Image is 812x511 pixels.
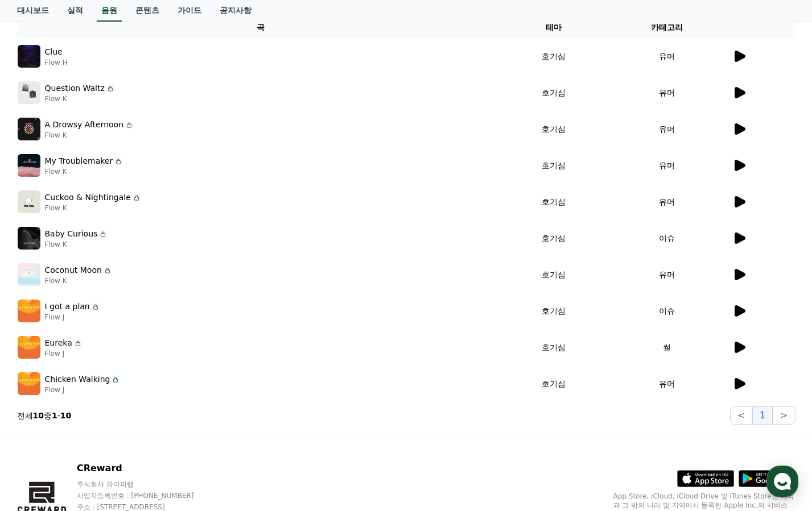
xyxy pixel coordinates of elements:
[603,111,732,147] td: 유머
[18,118,40,140] img: music
[3,360,75,389] a: 홈
[505,365,603,402] td: 호기심
[505,74,603,111] td: 호기심
[603,220,732,256] td: 이슈
[505,38,603,74] td: 호기심
[45,264,102,276] p: Coconut Moon
[505,256,603,293] td: 호기심
[45,94,115,103] p: Flow K
[45,167,123,176] p: Flow K
[505,17,603,38] th: 테마
[505,329,603,365] td: 호기심
[603,74,732,111] td: 유머
[77,480,216,489] p: 주식회사 와이피랩
[45,349,83,358] p: Flow J
[18,263,40,286] img: music
[603,293,732,329] td: 이슈
[752,406,773,425] button: 1
[18,372,40,395] img: music
[104,378,118,387] span: 대화
[52,411,57,420] strong: 1
[603,17,732,38] th: 카테고리
[18,190,40,213] img: music
[45,337,72,349] p: Eureka
[603,365,732,402] td: 유머
[45,385,121,394] p: Flow J
[773,406,795,425] button: >
[45,240,108,249] p: Flow K
[603,184,732,220] td: 유머
[45,131,134,140] p: Flow K
[45,373,110,385] p: Chicken Walking
[603,329,732,365] td: 썰
[45,192,131,203] p: Cuckoo & Nightingale
[75,360,147,389] a: 대화
[45,82,105,94] p: Question Waltz
[77,462,216,475] p: CReward
[603,38,732,74] td: 유머
[18,336,40,359] img: music
[730,406,752,425] button: <
[45,58,68,67] p: Flow H
[18,227,40,250] img: music
[505,293,603,329] td: 호기심
[176,377,189,387] span: 설정
[18,45,40,68] img: music
[45,46,63,58] p: Clue
[603,256,732,293] td: 유머
[45,119,124,131] p: A Drowsy Afternoon
[17,410,72,421] p: 전체 중 -
[45,203,141,213] p: Flow K
[36,377,43,387] span: 홈
[45,276,112,285] p: Flow K
[45,155,113,167] p: My Troublemaker
[147,360,219,389] a: 설정
[33,411,44,420] strong: 10
[18,300,40,322] img: music
[45,313,100,322] p: Flow J
[17,17,505,38] th: 곡
[505,147,603,184] td: 호기심
[505,220,603,256] td: 호기심
[603,147,732,184] td: 유머
[45,228,98,240] p: Baby Curious
[77,491,216,500] p: 사업자등록번호 : [PHONE_NUMBER]
[18,81,40,104] img: music
[45,301,90,313] p: I got a plan
[505,111,603,147] td: 호기심
[18,154,40,177] img: music
[505,184,603,220] td: 호기심
[60,411,71,420] strong: 10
